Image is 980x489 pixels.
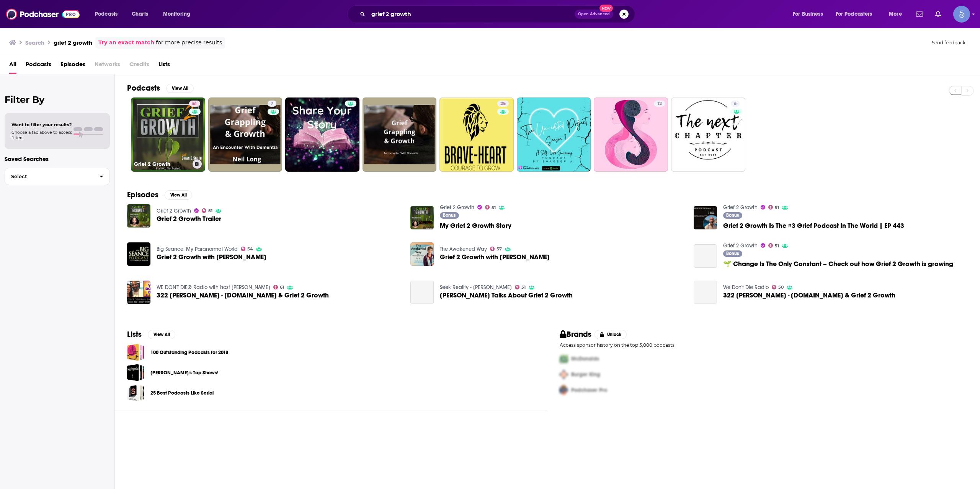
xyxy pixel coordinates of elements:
[60,58,85,74] a: Episodes
[25,39,44,46] h3: Search
[6,7,80,21] a: Podchaser - Follow, Share and Rate Podcasts
[127,281,150,304] img: 322 Brian Smith - HelpingParentsHeal.org & Grief 2 Growth
[202,208,213,213] a: 51
[836,9,872,19] span: For Podcasters
[127,384,144,401] span: 25 Best Podcasts Like Serial
[95,58,120,74] span: Networks
[723,223,904,229] a: Grief 2 Growth Is The #3 Grief Podcast In The World | EP 443
[271,100,273,108] span: 7
[95,9,118,19] span: Podcasts
[578,12,610,16] span: Open Advanced
[157,254,266,260] a: Grief 2 Growth with Brian Smith
[165,190,192,200] button: View All
[5,155,110,162] p: Saved Searches
[521,286,526,289] span: 51
[157,292,329,299] span: 322 [PERSON_NAME] - [DOMAIN_NAME] & Grief 2 Growth
[163,9,190,19] span: Monitoring
[26,58,51,74] span: Podcasts
[657,100,662,108] span: 12
[575,10,613,19] button: Open AdvancedNew
[127,344,144,361] a: 100 Outstanding Podcasts for 2018
[157,216,221,222] a: Grief 2 Growth Trailer
[156,38,222,47] span: for more precise results
[157,208,191,214] a: Grief 2 Growth
[775,244,779,248] span: 51
[150,389,214,397] a: 25 Best Podcasts Like Serial
[157,284,270,291] a: WE DON'T DIE® Radio with host Sandra Champlain
[694,206,717,229] a: Grief 2 Growth Is The #3 Grief Podcast In The World | EP 443
[440,284,512,291] a: Seek Reality - Roberta Grimes
[778,286,784,289] span: 50
[557,367,571,382] img: Second Pro Logo
[273,285,284,289] a: 61
[443,213,456,218] span: Bonus
[440,254,550,260] span: Grief 2 Growth with [PERSON_NAME]
[557,351,571,367] img: First Pro Logo
[571,356,599,362] span: McDonalds
[189,101,200,107] a: 51
[953,6,970,23] span: Logged in as Spiral5-G1
[131,97,205,172] a: 51Grief 2 Growth
[723,284,769,291] a: We Don't Die Radio
[354,5,642,23] div: Search podcasts, credits, & more...
[268,101,276,107] a: 7
[913,8,926,21] a: Show notifications dropdown
[571,371,600,378] span: Burger King
[768,243,779,248] a: 51
[440,254,550,260] a: Grief 2 Growth with Brian Smith
[723,261,953,267] a: 🌱 Change Is The Only Constant – Check out how Grief 2 Growth is growing
[671,97,745,172] a: 6
[127,83,194,93] a: PodcastsView All
[127,190,158,200] h2: Episodes
[440,223,511,229] a: My Grief 2 Growth Story
[440,292,573,299] span: [PERSON_NAME] Talks About Grief 2 Growth
[127,204,150,227] img: Grief 2 Growth Trailer
[492,206,496,210] span: 51
[932,8,944,21] a: Show notifications dropdown
[485,205,496,210] a: 51
[497,247,502,251] span: 57
[5,94,110,105] h2: Filter By
[127,330,175,339] a: ListsView All
[98,38,154,47] a: Try an exact match
[9,58,16,74] span: All
[410,242,434,266] a: Grief 2 Growth with Brian Smith
[241,247,253,251] a: 54
[11,122,72,127] span: Want to filter your results?
[889,9,902,19] span: More
[723,292,895,299] span: 322 [PERSON_NAME] - [DOMAIN_NAME] & Grief 2 Growth
[884,8,911,20] button: open menu
[831,8,884,20] button: open menu
[280,286,284,289] span: 61
[497,101,509,107] a: 25
[515,285,526,289] a: 51
[127,190,192,200] a: EpisodesView All
[208,209,212,213] span: 51
[127,242,150,266] img: Grief 2 Growth with Brian Smith
[440,204,474,211] a: Grief 2 Growth
[157,254,266,260] span: Grief 2 Growth with [PERSON_NAME]
[557,382,571,398] img: Third Pro Logo
[440,246,487,252] a: The Awakened Way
[11,130,72,140] span: Choose a tab above to access filters.
[157,292,329,299] a: 322 Brian Smith - HelpingParentsHeal.org & Grief 2 Growth
[490,247,502,251] a: 57
[953,6,970,23] button: Show profile menu
[158,8,200,20] button: open menu
[793,9,823,19] span: For Business
[150,369,219,377] a: [PERSON_NAME]'s Top Shows!
[734,100,737,108] span: 6
[410,206,434,229] img: My Grief 2 Growth Story
[208,97,283,172] a: 7
[560,330,591,339] h2: Brands
[158,58,170,74] a: Lists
